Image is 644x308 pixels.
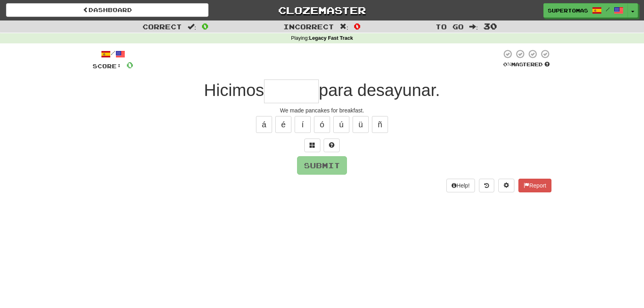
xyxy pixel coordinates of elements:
span: To go [436,22,464,31]
span: para desayunar. [319,81,440,100]
button: á [256,116,272,133]
button: ñ [372,116,388,133]
a: Dashboard [6,3,208,17]
button: Submit [297,156,347,175]
span: SuperTomas [548,7,588,14]
span: Score: [93,63,122,69]
button: Round history (alt+y) [479,179,494,192]
button: ú [333,116,349,133]
button: ü [353,116,369,133]
button: Switch sentence to multiple choice alt+p [304,139,320,152]
div: / [93,49,133,59]
span: 30 [483,21,497,31]
span: 0 [354,21,361,31]
strong: Legacy Fast Track [309,35,353,41]
button: é [275,116,291,133]
span: 0 [202,21,208,31]
span: 0 % [503,61,511,67]
button: í [295,116,311,133]
span: Correct [142,22,182,31]
span: / [606,6,610,12]
span: Incorrect [283,22,334,31]
span: : [340,23,349,30]
a: SuperTomas / [543,3,628,18]
span: 0 [126,60,133,70]
button: Single letter hint - you only get 1 per sentence and score half the points! alt+h [324,139,340,152]
a: Clozemaster [221,3,423,17]
button: ó [314,116,330,133]
span: Hicimos [204,81,264,100]
div: Mastered [502,61,551,68]
span: : [469,23,478,30]
button: Report [518,179,551,192]
span: : [188,23,196,30]
button: Help! [446,179,475,192]
div: We made pancakes for breakfast. [93,106,551,114]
